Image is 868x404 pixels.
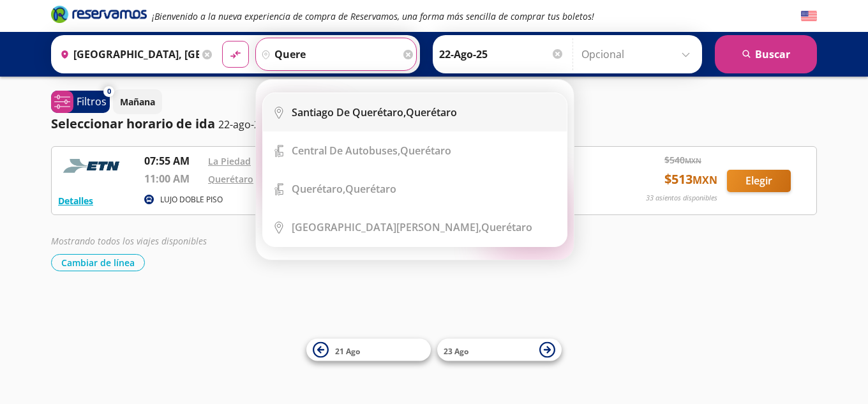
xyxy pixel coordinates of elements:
p: 11:00 AM [144,171,202,186]
span: 0 [107,86,111,97]
p: 07:55 AM [144,153,202,168]
div: Querétaro [292,144,451,158]
b: [GEOGRAPHIC_DATA][PERSON_NAME], [292,220,481,234]
button: Elegir [727,170,791,192]
button: 23 Ago [437,339,562,361]
a: La Piedad [208,155,251,167]
input: Buscar Destino [256,38,400,70]
p: Mañana [120,95,155,108]
span: $ 540 [664,153,701,167]
button: English [801,8,817,24]
button: Detalles [58,194,93,207]
p: Seleccionar horario de ida [51,114,215,133]
p: 22-ago-25 [218,117,266,132]
span: 21 Ago [335,345,360,356]
a: Brand Logo [51,4,147,27]
em: Mostrando todos los viajes disponibles [51,235,207,247]
img: RESERVAMOS [58,153,128,179]
em: ¡Bienvenido a la nueva experiencia de compra de Reservamos, una forma más sencilla de comprar tus... [152,10,594,22]
button: Cambiar de línea [51,254,145,271]
div: Querétaro [292,182,396,196]
b: Central de Autobuses, [292,144,400,158]
button: Mañana [113,89,162,114]
b: Querétaro, [292,182,345,196]
div: Querétaro [292,220,532,234]
p: 33 asientos disponibles [646,193,717,204]
a: Querétaro [208,173,253,185]
input: Elegir Fecha [439,38,564,70]
i: Brand Logo [51,4,147,24]
button: Buscar [715,35,817,73]
button: 21 Ago [306,339,431,361]
small: MXN [685,156,701,165]
p: Filtros [77,94,107,109]
p: LUJO DOBLE PISO [160,194,223,206]
small: MXN [692,173,717,187]
input: Buscar Origen [55,38,199,70]
b: Santiago de Querétaro, [292,105,406,119]
span: $ 513 [664,170,717,189]
span: 23 Ago [444,345,468,356]
input: Opcional [581,38,696,70]
div: Querétaro [292,105,457,119]
button: 0Filtros [51,91,110,113]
